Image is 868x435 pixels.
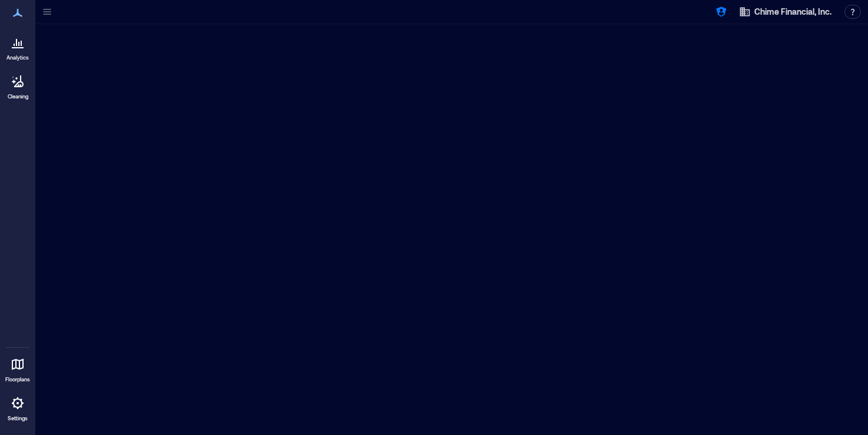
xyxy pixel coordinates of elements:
a: Cleaning [3,67,32,104]
a: Analytics [3,28,32,65]
a: Settings [4,389,32,426]
p: Floorplans [5,376,30,383]
p: Analytics [6,54,29,61]
span: Chime Financial, Inc. [754,6,831,18]
a: Floorplans [2,350,34,387]
button: Chime Financial, Inc. [735,2,835,21]
p: Settings [8,415,28,422]
p: Cleaning [8,93,28,100]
